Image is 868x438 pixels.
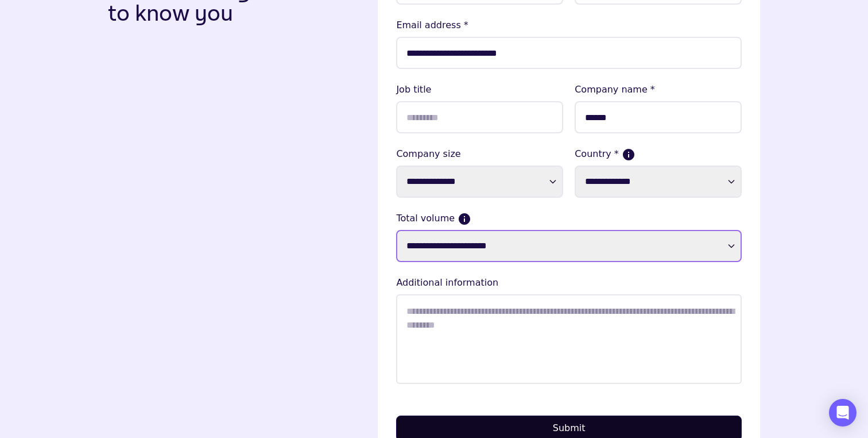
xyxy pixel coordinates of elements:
[396,83,563,97] lable: Job title
[396,212,742,225] label: Total volume
[396,18,742,32] lable: Email address *
[396,147,563,161] label: Company size
[459,214,470,224] button: Current monthly volume your business makes in USD
[575,83,742,97] lable: Company name *
[829,399,857,427] div: Open Intercom Messenger
[575,147,742,161] label: Country *
[396,276,742,290] lable: Additional information
[623,149,634,160] button: If more than one country, please select where the majority of your sales come from.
